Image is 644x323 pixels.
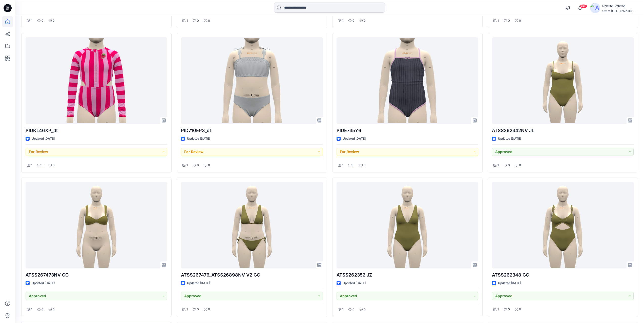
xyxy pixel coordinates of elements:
[492,271,634,279] p: ATSS262348 GC
[208,18,210,23] p: 0
[337,127,478,134] p: PIDE735Y6
[26,182,167,268] a: ATSS267473NV GC
[352,18,355,23] p: 0
[32,136,55,141] p: Updated [DATE]
[337,271,478,279] p: ATSS262352 JZ
[343,136,366,141] p: Updated [DATE]
[497,18,499,23] p: 1
[492,127,634,134] p: ATSS262342NV JL
[208,307,210,312] p: 0
[53,307,55,312] p: 0
[53,163,55,168] p: 0
[519,307,521,312] p: 0
[187,281,210,286] p: Updated [DATE]
[208,163,210,168] p: 0
[352,163,355,168] p: 0
[492,37,634,124] a: ATSS262342NV JL
[31,163,32,168] p: 1
[186,163,188,168] p: 1
[197,163,199,168] p: 0
[508,307,510,312] p: 0
[364,18,366,23] p: 0
[497,163,499,168] p: 1
[186,18,188,23] p: 1
[181,127,323,134] p: PID710EP3_dt
[41,307,44,312] p: 0
[602,3,638,9] div: Pdc3d Pdc3d
[498,136,521,141] p: Updated [DATE]
[41,163,44,168] p: 0
[492,182,634,268] a: ATSS262348 GC
[31,18,32,23] p: 1
[519,18,521,23] p: 0
[508,163,510,168] p: 0
[508,18,510,23] p: 0
[497,307,499,312] p: 1
[186,307,188,312] p: 1
[343,281,366,286] p: Updated [DATE]
[364,163,366,168] p: 0
[342,18,343,23] p: 1
[181,271,323,279] p: ATSS267476_ATSS26898NV V2 GC
[26,127,167,134] p: PIDKL46XP_dt
[337,37,478,124] a: PIDE735Y6
[337,182,478,268] a: ATSS262352 JZ
[181,182,323,268] a: ATSS267476_ATSS26898NV V2 GC
[197,18,199,23] p: 0
[519,163,521,168] p: 0
[187,136,210,141] p: Updated [DATE]
[342,307,343,312] p: 1
[364,307,366,312] p: 0
[26,37,167,124] a: PIDKL46XP_dt
[31,307,32,312] p: 1
[498,281,521,286] p: Updated [DATE]
[197,307,199,312] p: 0
[590,3,600,13] img: avatar
[32,281,55,286] p: Updated [DATE]
[41,18,44,23] p: 0
[181,37,323,124] a: PID710EP3_dt
[53,18,55,23] p: 0
[342,163,343,168] p: 1
[26,271,167,279] p: ATSS267473NV GC
[352,307,355,312] p: 0
[602,9,638,13] div: Swim [GEOGRAPHIC_DATA]
[580,4,587,8] span: 99+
